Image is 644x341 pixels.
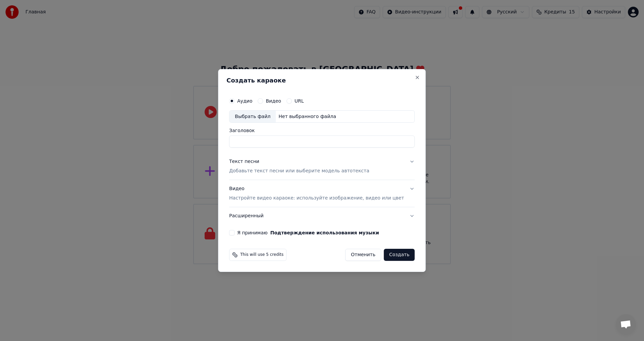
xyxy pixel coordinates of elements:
[229,159,259,165] div: Текст песни
[266,99,281,103] label: Видео
[294,99,304,103] label: URL
[345,249,381,261] button: Отменить
[240,252,283,258] span: This will use 5 credits
[229,186,404,202] div: Видео
[229,168,369,175] p: Добавьте текст песни или выберите модель автотекста
[229,195,404,202] p: Настройте видео караоке: используйте изображение, видео или цвет
[229,128,415,133] label: Заголовок
[226,77,417,83] h2: Создать караоке
[384,249,415,261] button: Создать
[229,180,415,207] button: ВидеоНастройте видео караоке: используйте изображение, видео или цвет
[276,113,339,120] div: Нет выбранного файла
[229,153,415,180] button: Текст песниДобавьте текст песни или выберите модель автотекста
[237,99,252,103] label: Аудио
[229,111,276,123] div: Выбрать файл
[237,230,379,235] label: Я принимаю
[229,207,415,225] button: Расширенный
[270,230,379,235] button: Я принимаю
